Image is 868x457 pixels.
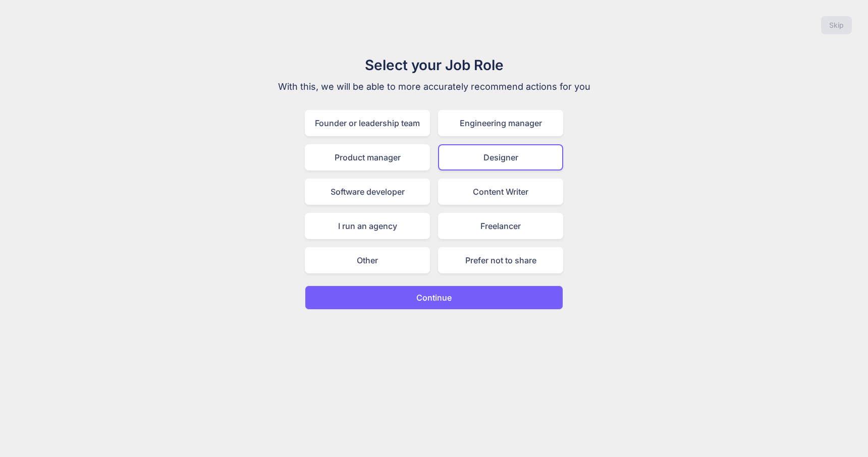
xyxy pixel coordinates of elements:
[305,179,430,205] div: Software developer
[305,247,430,273] div: Other
[416,292,452,304] p: Continue
[305,144,430,170] div: Product manager
[264,80,604,94] p: With this, we will be able to more accurately recommend actions for you
[438,110,563,136] div: Engineering manager
[438,144,563,170] div: Designer
[821,16,852,34] button: Skip
[438,179,563,205] div: Content Writer
[438,247,563,273] div: Prefer not to share
[305,110,430,136] div: Founder or leadership team
[264,54,604,76] h1: Select your Job Role
[305,213,430,239] div: I run an agency
[438,213,563,239] div: Freelancer
[305,285,563,310] button: Continue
